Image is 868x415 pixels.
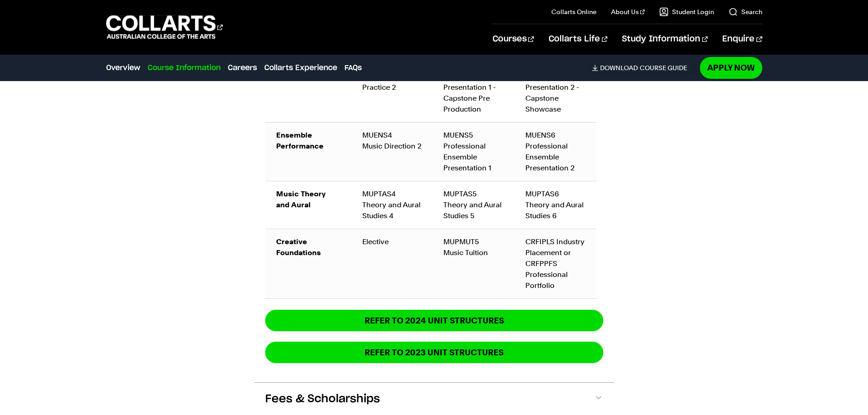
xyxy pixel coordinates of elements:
[362,130,421,152] div: MUENS4 Music Direction 2
[276,131,324,150] strong: Ensemble Performance
[265,310,603,331] a: REFER TO 2024 unit structures
[622,24,708,54] a: Study Information
[600,64,638,72] span: Download
[228,62,257,73] a: Careers
[351,52,432,122] td: MUPRS4 Professional Practice 2
[344,62,362,73] a: FAQs
[551,7,596,16] a: Collarts Online
[432,229,514,298] td: MUPMUT5 Music Tuition
[148,62,221,73] a: Course Information
[265,392,380,406] span: Fees & Scholarships
[525,130,586,174] div: MUENS6 Professional Ensemble Presentation 2
[700,57,762,78] a: Apply Now
[493,24,534,54] a: Courses
[106,14,223,40] div: Go to homepage
[611,7,645,16] a: About Us
[729,7,762,16] a: Search
[276,237,321,257] strong: Creative Foundations
[525,189,586,221] div: MUPTAS6 Theory and Aural Studies 6
[365,347,503,358] strong: REFER TO 2023 UNIT STRUCTURES
[106,62,140,73] a: Overview
[443,189,503,221] div: MUPTAS5 Theory and Aural Studies 5
[351,229,432,298] td: Elective
[722,24,762,54] a: Enquire
[276,190,326,209] strong: Music Theory and Aural
[592,64,694,72] a: DownloadCourse Guide
[264,62,337,73] a: Collarts Experience
[432,52,514,122] td: MUPRS5 Professional Presentation 1 - Capstone Pre Production
[659,7,714,16] a: Student Login
[432,122,514,181] td: MUENS5 Professional Ensemble Presentation 1
[514,52,596,122] td: MUPRS6 Professional Presentation 2 - Capstone Showcase
[525,236,586,291] div: CRFIPLS Industry Placement or CRFPPFS Professional Portfolio
[549,24,607,54] a: Collarts Life
[351,181,432,229] td: MUPTAS4 Theory and Aural Studies 4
